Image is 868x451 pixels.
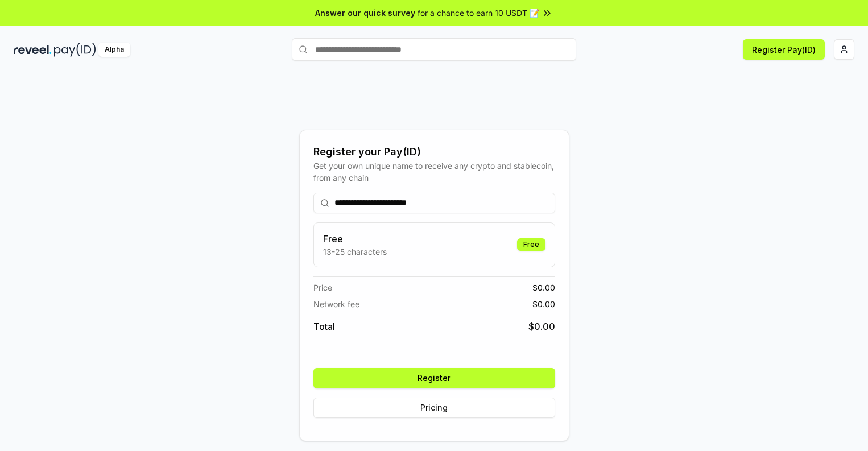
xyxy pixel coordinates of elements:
[315,7,415,19] span: Answer our quick survey
[313,368,555,388] button: Register
[743,39,825,60] button: Register Pay(ID)
[313,282,332,293] span: Price
[313,320,335,333] span: Total
[313,398,555,418] button: Pricing
[418,7,539,19] span: for a chance to earn 10 USDT 📝
[528,320,555,333] span: $ 0.00
[54,43,96,57] img: pay_id
[532,282,555,293] span: $ 0.00
[313,144,555,160] div: Register your Pay(ID)
[313,160,555,184] div: Get your own unique name to receive any crypto and stablecoin, from any chain
[517,238,545,251] div: Free
[532,298,555,310] span: $ 0.00
[98,43,130,57] div: Alpha
[14,43,52,57] img: reveel_dark
[313,298,359,310] span: Network fee
[323,232,387,246] h3: Free
[323,246,387,258] p: 13-25 characters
